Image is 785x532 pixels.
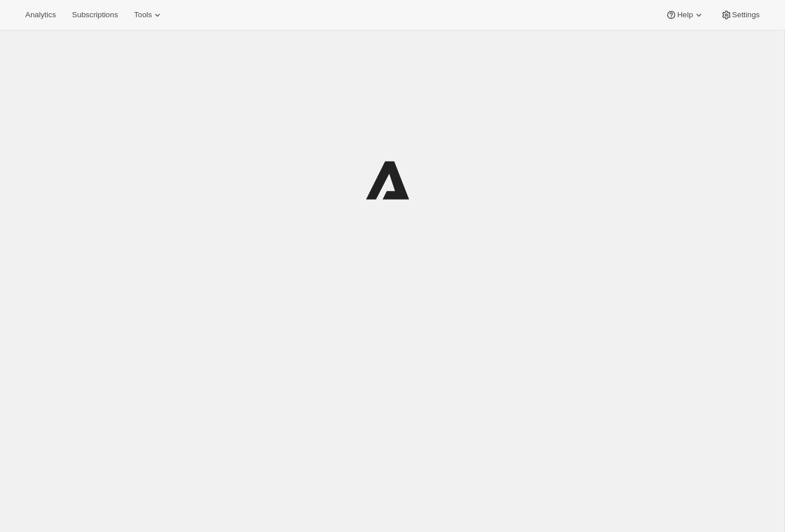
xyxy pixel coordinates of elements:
[134,10,152,20] span: Tools
[659,7,711,23] button: Help
[65,7,125,23] button: Subscriptions
[677,10,692,20] span: Help
[732,10,760,20] span: Settings
[18,7,63,23] button: Analytics
[25,10,56,20] span: Analytics
[714,7,767,23] button: Settings
[127,7,170,23] button: Tools
[72,10,118,20] span: Subscriptions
